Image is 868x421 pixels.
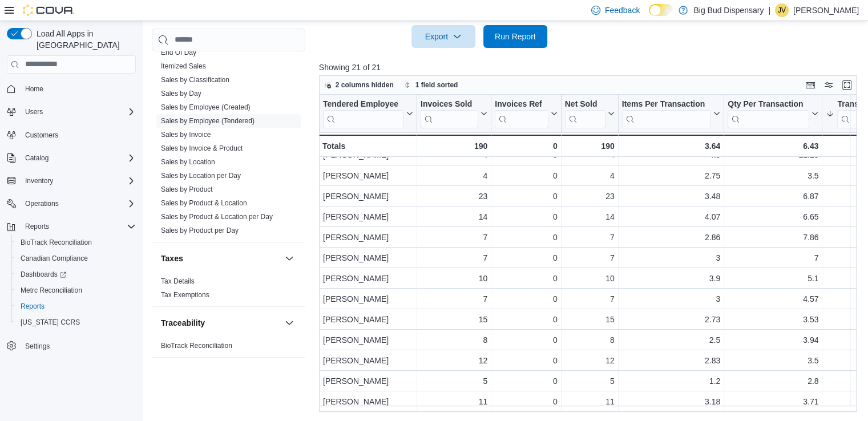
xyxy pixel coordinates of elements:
[32,28,136,51] span: Load All Apps in [GEOGRAPHIC_DATA]
[421,374,487,388] div: 5
[622,313,721,326] div: 2.73
[7,76,136,384] nav: Complex example
[161,213,273,221] a: Sales by Product & Location per Day
[16,252,136,265] span: Canadian Compliance
[323,148,413,162] div: [PERSON_NAME]
[25,199,59,208] span: Operations
[323,272,413,285] div: [PERSON_NAME]
[728,210,818,224] div: 6.65
[421,230,487,244] div: 7
[25,176,53,185] span: Inventory
[323,354,413,367] div: [PERSON_NAME]
[421,395,487,408] div: 11
[21,151,53,165] button: Catalog
[495,99,548,110] div: Invoices Ref
[21,254,88,263] span: Canadian Compliance
[495,354,557,367] div: 0
[282,252,296,265] button: Taxes
[161,48,196,57] span: End Of Day
[161,212,273,221] span: Sales by Product & Location per Day
[322,139,413,153] div: Totals
[495,169,557,183] div: 0
[25,342,50,351] span: Settings
[21,128,136,142] span: Customers
[161,253,280,264] button: Taxes
[21,238,92,247] span: BioTrack Reconciliation
[161,342,232,350] a: BioTrack Reconciliation
[16,284,87,297] a: Metrc Reconciliation
[565,189,615,203] div: 23
[728,292,818,306] div: 4.57
[21,286,82,295] span: Metrc Reconciliation
[25,131,58,140] span: Customers
[11,250,140,266] button: Canadian Compliance
[728,99,809,128] div: Qty Per Transaction
[161,103,251,112] span: Sales by Employee (Created)
[161,253,183,264] h3: Taxes
[421,210,487,224] div: 14
[728,395,818,408] div: 3.71
[161,277,195,285] a: Tax Details
[25,107,43,116] span: Users
[161,226,239,235] span: Sales by Product per Day
[728,251,818,265] div: 7
[421,148,487,162] div: 4
[16,315,84,329] a: [US_STATE] CCRS
[11,314,140,330] button: [US_STATE] CCRS
[21,105,47,119] button: Users
[421,251,487,265] div: 7
[161,75,229,84] span: Sales by Classification
[161,48,196,56] a: End Of Day
[21,318,80,327] span: [US_STATE] CCRS
[21,174,136,188] span: Inventory
[16,284,136,297] span: Metrc Reconciliation
[16,315,136,329] span: Washington CCRS
[421,189,487,203] div: 23
[649,4,673,16] input: Dark Mode
[649,16,649,17] span: Dark Mode
[622,395,721,408] div: 3.18
[2,173,140,189] button: Inventory
[21,302,45,311] span: Reports
[495,251,557,265] div: 0
[728,374,818,388] div: 2.8
[323,210,413,224] div: [PERSON_NAME]
[161,185,213,194] span: Sales by Product
[495,374,557,388] div: 0
[21,197,63,211] button: Operations
[495,99,557,128] button: Invoices Ref
[2,80,140,97] button: Home
[840,78,854,92] button: Enter fullscreen
[622,169,721,183] div: 2.75
[323,313,413,326] div: [PERSON_NAME]
[565,251,615,265] div: 7
[21,197,136,211] span: Operations
[161,103,251,111] a: Sales by Employee (Created)
[161,341,232,350] span: BioTrack Reconciliation
[21,270,66,279] span: Dashboards
[21,151,136,165] span: Catalog
[495,139,557,153] div: 0
[564,99,614,128] button: Net Sold
[21,338,136,353] span: Settings
[25,153,49,163] span: Catalog
[565,272,615,285] div: 10
[728,230,818,244] div: 7.86
[565,395,615,408] div: 11
[728,313,818,326] div: 3.53
[495,189,557,203] div: 0
[21,220,54,233] button: Reports
[2,337,140,354] button: Settings
[622,333,721,347] div: 2.5
[2,104,140,120] button: Users
[21,105,136,119] span: Users
[16,268,71,281] a: Dashboards
[622,272,721,285] div: 3.9
[11,298,140,314] button: Reports
[21,220,136,233] span: Reports
[565,169,615,183] div: 4
[21,82,48,96] a: Home
[693,3,764,17] p: Big Bud Dispensary
[161,277,195,286] span: Tax Details
[23,5,74,16] img: Cova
